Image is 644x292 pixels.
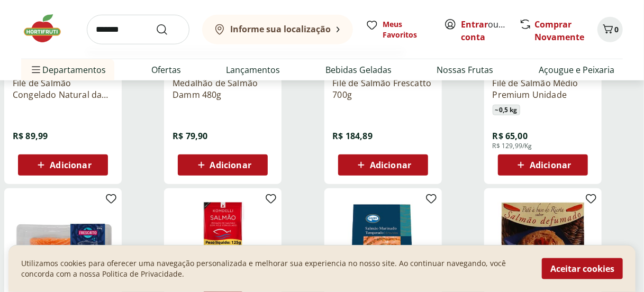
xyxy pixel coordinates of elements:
button: Menu [30,57,42,83]
b: Informe sua localização [230,23,331,35]
a: Ofertas [151,63,181,76]
a: Criar conta [461,19,519,43]
a: Filé de Salmão Frescatto 700g [333,77,433,101]
a: Açougue e Peixaria [539,63,614,76]
span: 0 [614,24,619,34]
button: Aceitar cookies [542,258,623,279]
a: Lançamentos [226,63,280,76]
span: Departamentos [30,57,106,83]
a: Filé de Salmão Congelado Natural da Terra [13,77,113,101]
span: Meus Favoritos [383,19,431,40]
a: Bebidas Geladas [325,63,392,76]
a: Nossas Frutas [437,63,493,76]
a: Meus Favoritos [366,19,431,40]
button: Adicionar [498,154,588,176]
input: search [87,15,189,44]
span: Adicionar [370,161,411,169]
span: ~ 0,5 kg [493,105,520,115]
p: Utilizamos cookies para oferecer uma navegação personalizada e melhorar sua experiencia no nosso ... [21,258,529,279]
img: Hortifruti [21,13,74,44]
span: R$ 129,99/Kg [493,142,532,150]
span: R$ 79,90 [173,130,207,142]
a: Filé de Salmão Médio Premium Unidade [493,77,593,101]
span: ou [461,18,508,43]
span: R$ 184,89 [333,130,373,142]
button: Informe sua localização [202,15,353,44]
button: Adicionar [18,154,108,176]
button: Adicionar [178,154,268,176]
span: R$ 65,00 [493,130,528,142]
button: Adicionar [338,154,428,176]
span: Adicionar [210,161,251,169]
a: Entrar [461,19,488,30]
button: Submit Search [156,23,181,36]
span: Adicionar [530,161,571,169]
span: Adicionar [50,161,91,169]
a: Medalhão de Salmão Damm 480g [173,77,273,101]
span: R$ 89,99 [13,130,48,142]
a: Comprar Novamente [534,19,584,43]
button: Carrinho [597,17,623,42]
